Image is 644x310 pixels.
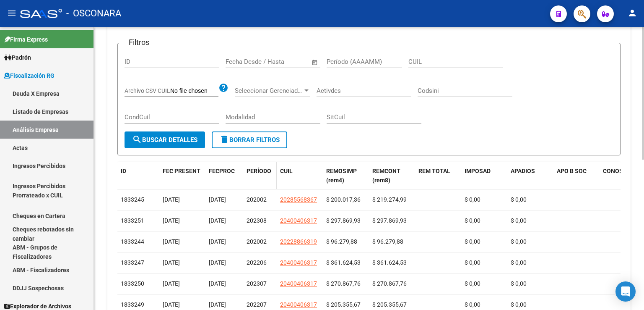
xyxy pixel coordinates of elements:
[212,131,287,148] button: Borrar Filtros
[247,168,271,174] span: PERÍODO
[163,168,200,174] span: FEC PRESENT
[209,280,226,287] span: [DATE]
[465,280,480,287] span: $ 0,00
[260,58,301,66] input: End date
[553,162,600,190] datatable-header-cell: APO B SOC
[205,162,243,190] datatable-header-cell: FECPROC
[369,162,415,190] datatable-header-cell: REMCONT (rem8)
[511,259,527,266] span: $ 0,00
[372,238,403,245] span: $ 96.279,88
[219,136,280,144] span: Borrar Filtros
[121,301,144,308] span: 1833249
[326,259,361,266] span: $ 361.624,53
[372,301,407,308] span: $ 205.355,67
[372,196,407,203] span: $ 219.274,99
[511,217,527,224] span: $ 0,00
[121,238,144,245] span: 1833244
[163,259,180,266] span: [DATE]
[465,168,491,174] span: IMPOSAD
[557,168,587,174] span: APO B SOC
[615,281,636,302] div: Open Intercom Messenger
[603,168,623,174] span: CONOS
[209,217,226,224] span: [DATE]
[209,168,235,174] span: FECPROC
[465,196,480,203] span: $ 0,00
[4,71,55,80] span: Fiscalización RG
[235,87,303,95] span: Seleccionar Gerenciador
[132,136,197,144] span: Buscar Detalles
[163,280,180,287] span: [DATE]
[415,162,461,190] datatable-header-cell: REM TOTAL
[125,131,205,148] button: Buscar Detalles
[465,301,480,308] span: $ 0,00
[326,196,361,203] span: $ 200.017,36
[465,238,480,245] span: $ 0,00
[121,259,144,266] span: 1833247
[461,162,507,190] datatable-header-cell: IMPOSAD
[280,301,317,308] span: 20400406317
[465,259,480,266] span: $ 0,00
[159,162,205,190] datatable-header-cell: FEC PRESENT
[326,280,361,287] span: $ 270.867,76
[66,4,121,23] span: - OSCONARA
[326,168,357,184] span: REMOSIMP (rem4)
[125,87,170,94] span: Archivo CSV CUIL
[243,162,277,190] datatable-header-cell: PERÍODO
[247,217,267,224] span: 202308
[372,280,407,287] span: $ 270.867,76
[418,168,450,174] span: REM TOTAL
[627,8,637,18] mat-icon: person
[372,168,400,184] span: REMCONT (rem8)
[170,87,218,95] input: Archivo CSV CUIL
[326,217,361,224] span: $ 297.869,93
[4,35,48,44] span: Firma Express
[209,259,226,266] span: [DATE]
[280,259,317,266] span: 20400406317
[121,168,126,174] span: ID
[121,196,144,203] span: 1833245
[323,162,369,190] datatable-header-cell: REMOSIMP (rem4)
[326,238,357,245] span: $ 96.279,88
[163,301,180,308] span: [DATE]
[507,162,553,190] datatable-header-cell: APADIOS
[280,168,293,174] span: CUIL
[121,280,144,287] span: 1833250
[163,196,180,203] span: [DATE]
[465,217,480,224] span: $ 0,00
[280,238,317,245] span: 20228866319
[209,301,226,308] span: [DATE]
[372,217,407,224] span: $ 297.869,93
[310,58,320,67] button: Open calendar
[132,134,142,144] mat-icon: search
[209,196,226,203] span: [DATE]
[209,238,226,245] span: [DATE]
[247,196,267,203] span: 202002
[125,37,153,48] h3: Filtros
[280,217,317,224] span: 20400406317
[511,238,527,245] span: $ 0,00
[247,238,267,245] span: 202002
[326,301,361,308] span: $ 205.355,67
[511,301,527,308] span: $ 0,00
[7,8,17,18] mat-icon: menu
[219,134,229,144] mat-icon: delete
[277,162,323,190] datatable-header-cell: CUIL
[247,301,267,308] span: 202207
[226,58,253,66] input: Start date
[163,238,180,245] span: [DATE]
[218,83,229,93] mat-icon: help
[280,196,317,203] span: 20285568367
[4,53,31,62] span: Padrón
[163,217,180,224] span: [DATE]
[511,280,527,287] span: $ 0,00
[372,259,407,266] span: $ 361.624,53
[247,280,267,287] span: 202307
[511,168,535,174] span: APADIOS
[280,280,317,287] span: 20400406317
[247,259,267,266] span: 202206
[121,217,144,224] span: 1833251
[117,162,159,190] datatable-header-cell: ID
[511,196,527,203] span: $ 0,00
